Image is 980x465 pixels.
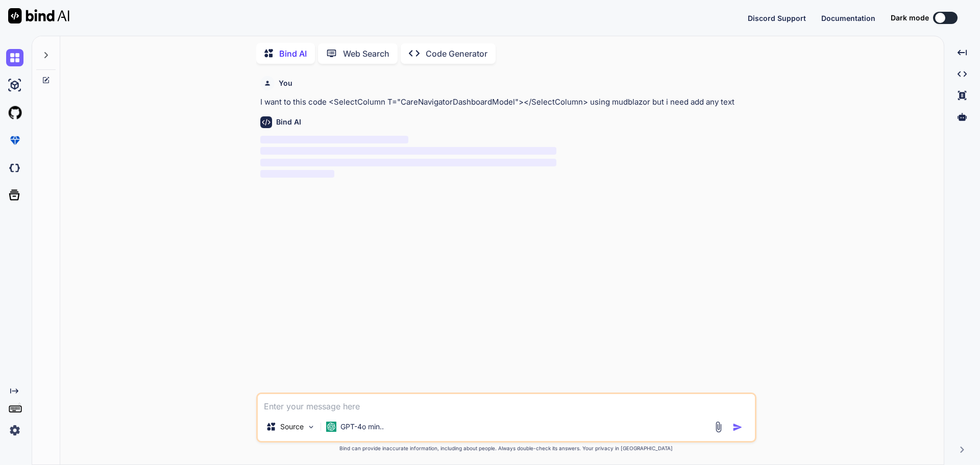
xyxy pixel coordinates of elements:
[732,422,743,432] img: icon
[260,170,334,178] span: ‌
[748,13,806,23] button: Discord Support
[307,423,315,431] img: Pick Models
[821,14,875,22] span: Documentation
[280,422,304,432] p: Source
[6,132,23,149] img: premium
[748,14,806,22] span: Discord Support
[256,445,756,452] p: Bind can provide inaccurate information, including about people. Always double-check its answers....
[6,77,23,94] img: ai-studio
[6,49,23,66] img: chat
[326,422,336,432] img: GPT-4o mini
[343,47,389,60] p: Web Search
[6,159,23,177] img: darkCloudIdeIcon
[8,8,69,23] img: Bind AI
[279,78,292,88] h6: You
[340,422,384,432] p: GPT-4o min..
[6,422,23,439] img: settings
[276,117,301,127] h6: Bind AI
[821,13,875,23] button: Documentation
[891,13,929,23] span: Dark mode
[713,421,724,433] img: attachment
[260,96,754,108] p: I want to this code <SelectColumn T="CareNavigatorDashboardModel"></SelectColumn> using mudblazor...
[426,47,487,60] p: Code Generator
[260,159,557,166] span: ‌
[260,147,557,155] span: ‌
[260,136,408,143] span: ‌
[6,104,23,121] img: githubLight
[279,47,307,60] p: Bind AI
